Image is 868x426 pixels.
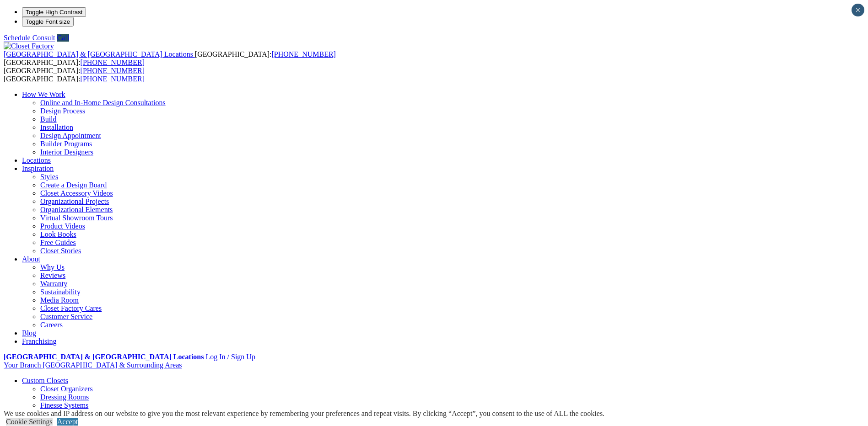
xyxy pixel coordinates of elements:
[40,296,79,304] a: Media Room
[81,59,145,66] a: [PHONE_NUMBER]
[271,50,335,58] a: [PHONE_NUMBER]
[852,4,864,16] button: Close
[4,34,55,42] a: Schedule Consult
[40,132,101,139] a: Design Appointment
[6,418,53,426] a: Cookie Settings
[40,140,92,148] a: Builder Programs
[22,156,51,164] a: Locations
[4,50,193,58] span: [GEOGRAPHIC_DATA] & [GEOGRAPHIC_DATA] Locations
[22,255,40,263] a: About
[22,17,74,27] button: Toggle Font size
[40,189,113,197] a: Closet Accessory Videos
[81,67,145,75] a: [PHONE_NUMBER]
[4,361,182,369] a: Your Branch [GEOGRAPHIC_DATA] & Surrounding Areas
[22,377,68,384] a: Custom Closets
[22,91,65,98] a: How We Work
[4,42,54,50] img: Closet Factory
[4,67,145,83] span: [GEOGRAPHIC_DATA]: [GEOGRAPHIC_DATA]:
[40,181,107,189] a: Create a Design Board
[81,75,145,83] a: [PHONE_NUMBER]
[40,123,73,131] a: Installation
[4,353,204,361] a: [GEOGRAPHIC_DATA] & [GEOGRAPHIC_DATA] Locations
[4,410,604,418] div: We use cookies and IP address on our website to give you the most relevant experience by remember...
[40,214,113,222] a: Virtual Showroom Tours
[22,7,86,17] button: Toggle High Contrast
[40,197,109,205] a: Organizational Projects
[40,385,93,393] a: Closet Organizers
[40,313,92,320] a: Customer Service
[40,272,65,279] a: Reviews
[40,393,89,401] a: Dressing Rooms
[40,288,81,296] a: Sustainability
[22,337,57,345] a: Franchising
[40,263,65,271] a: Why Us
[40,280,67,288] a: Warranty
[43,361,182,369] span: [GEOGRAPHIC_DATA] & Surrounding Areas
[40,148,93,156] a: Interior Designers
[40,115,57,123] a: Build
[40,401,88,409] a: Finesse Systems
[26,18,70,25] span: Toggle Font size
[57,34,69,42] a: Call
[4,361,41,369] span: Your Branch
[40,321,63,329] a: Careers
[22,329,36,337] a: Blog
[57,418,78,426] a: Accept
[26,9,82,16] span: Toggle High Contrast
[4,50,195,58] a: [GEOGRAPHIC_DATA] & [GEOGRAPHIC_DATA] Locations
[4,50,336,66] span: [GEOGRAPHIC_DATA]: [GEOGRAPHIC_DATA]:
[22,165,54,172] a: Inspiration
[40,247,81,255] a: Closet Stories
[40,230,76,238] a: Look Books
[40,239,76,246] a: Free Guides
[40,304,102,312] a: Closet Factory Cares
[205,353,255,361] a: Log In / Sign Up
[40,99,166,106] a: Online and In-Home Design Consultations
[40,173,58,181] a: Styles
[40,107,85,115] a: Design Process
[40,206,113,213] a: Organizational Elements
[40,222,85,230] a: Product Videos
